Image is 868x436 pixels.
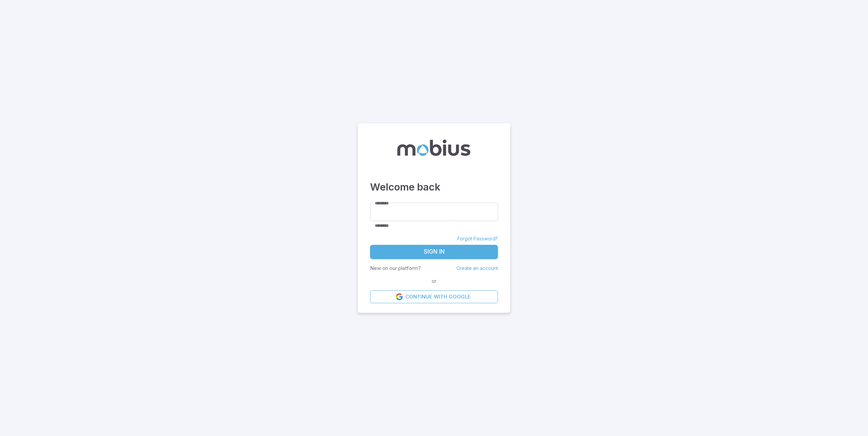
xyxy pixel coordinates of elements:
[370,290,498,303] a: Continue with Google
[370,180,498,195] h3: Welcome back
[457,235,498,242] a: Forgot Password?
[430,277,438,285] span: or
[370,265,421,272] p: New on our platform?
[456,265,498,271] a: Create an account
[370,245,498,259] button: Sign In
